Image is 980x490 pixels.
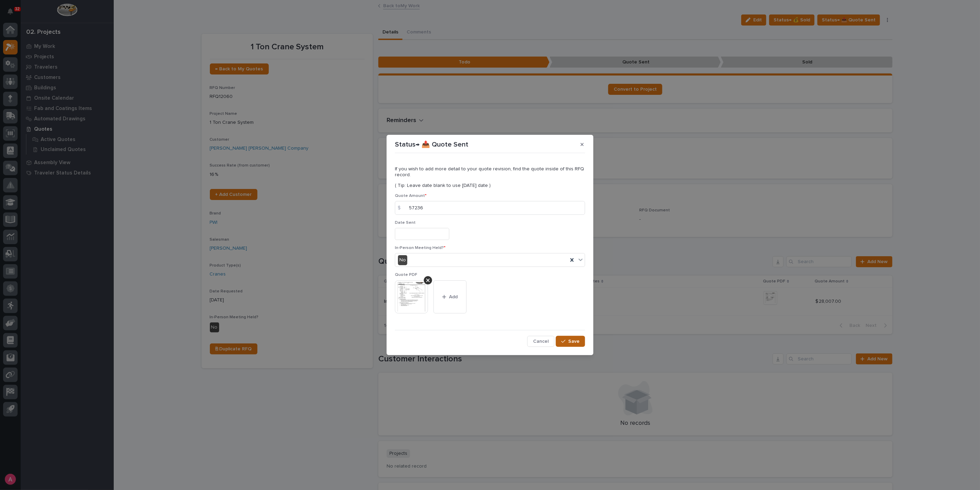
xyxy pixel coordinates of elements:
p: Status→ 📤 Quote Sent [395,140,468,149]
span: In-Person Meeting Held? [395,246,446,250]
p: If you wish to add more detail to your quote revision, find the quote inside of this RFQ record. [395,166,585,178]
span: Add [449,294,458,300]
span: Date Sent [395,221,416,225]
div: No [398,255,407,265]
button: Add [433,280,467,313]
div: $ [395,201,409,215]
span: Cancel [533,338,549,344]
span: Quote PDF [395,273,417,277]
button: Cancel [527,336,554,347]
span: Save [568,338,580,344]
button: Save [556,336,585,347]
span: Quote Amount [395,194,427,198]
p: ( Tip: Leave date blank to use [DATE] date ) [395,183,585,189]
